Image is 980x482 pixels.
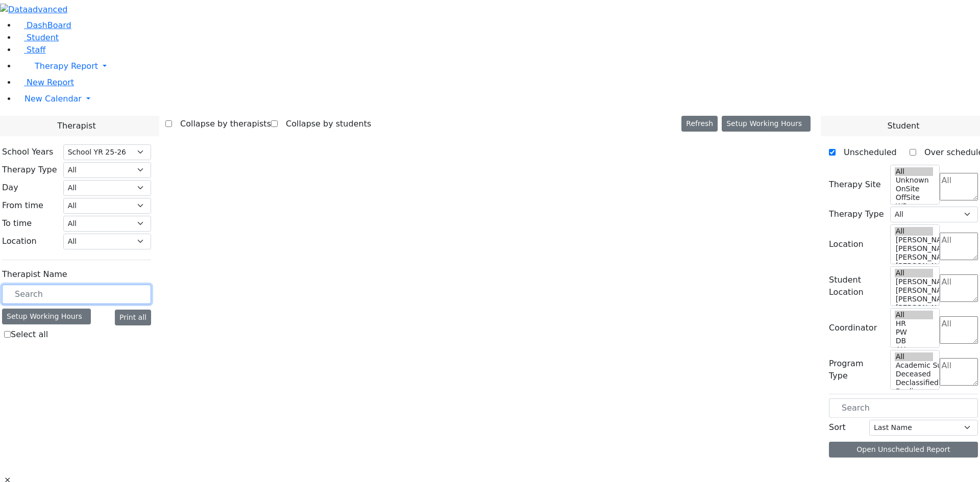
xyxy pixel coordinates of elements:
[2,199,43,212] label: From time
[829,442,978,458] button: Open Unscheduled Report
[895,328,934,337] option: PW
[16,78,74,87] a: New Report
[829,179,881,191] label: Therapy Site
[16,33,59,42] a: Student
[35,61,98,71] span: Therapy Report
[895,185,934,193] option: OnSite
[2,235,37,247] label: Location
[895,253,934,262] option: [PERSON_NAME] 3
[24,94,82,104] span: New Calendar
[940,274,978,302] textarea: Search
[895,269,934,277] option: All
[172,116,271,132] label: Collapse by therapists
[829,421,846,434] label: Sort
[829,238,864,250] label: Location
[940,173,978,200] textarea: Search
[722,116,811,132] button: Setup Working Hours
[829,358,884,382] label: Program Type
[895,176,934,185] option: Unknown
[887,120,919,132] span: Student
[895,202,934,211] option: WP
[16,45,45,55] a: Staff
[115,310,151,325] button: Print all
[829,274,884,298] label: Student Location
[895,319,934,328] option: HR
[2,182,18,194] label: Day
[895,227,934,236] option: All
[2,268,67,281] label: Therapist Name
[895,361,934,370] option: Academic Support
[895,311,934,319] option: All
[895,193,934,202] option: OffSite
[940,316,978,344] textarea: Search
[895,167,934,176] option: All
[829,208,884,220] label: Therapy Type
[27,45,45,55] span: Staff
[895,345,934,354] option: AH
[2,164,57,176] label: Therapy Type
[2,285,151,304] input: Search
[895,303,934,312] option: [PERSON_NAME] 2
[16,20,71,30] a: DashBoard
[895,295,934,303] option: [PERSON_NAME] 3
[829,398,978,418] input: Search
[11,328,48,341] label: Select all
[16,56,980,77] a: Therapy Report
[836,144,897,161] label: Unscheduled
[829,322,877,334] label: Coordinator
[16,89,980,109] a: New Calendar
[895,262,934,270] option: [PERSON_NAME] 2
[278,116,371,132] label: Collapse by students
[2,217,32,230] label: To time
[681,116,718,132] button: Refresh
[2,146,53,158] label: School Years
[895,236,934,244] option: [PERSON_NAME] 5
[895,244,934,253] option: [PERSON_NAME] 4
[940,233,978,260] textarea: Search
[895,352,934,361] option: All
[895,277,934,286] option: [PERSON_NAME] 5
[2,309,91,324] div: Setup Working Hours
[940,358,978,386] textarea: Search
[57,120,95,132] span: Therapist
[27,78,74,87] span: New Report
[27,20,71,30] span: DashBoard
[895,387,934,396] option: Declines
[895,378,934,387] option: Declassified
[895,286,934,295] option: [PERSON_NAME] 4
[895,337,934,345] option: DB
[27,33,59,42] span: Student
[895,370,934,378] option: Deceased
